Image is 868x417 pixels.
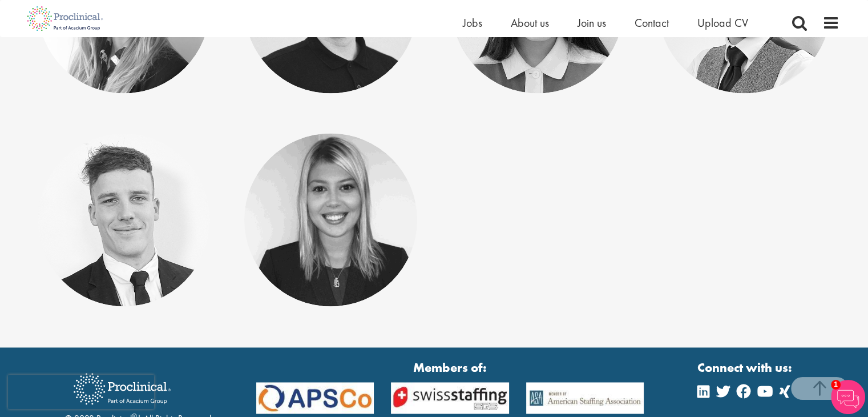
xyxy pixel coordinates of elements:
[831,380,865,414] img: Chatbot
[831,380,841,390] span: 1
[518,382,653,414] img: APSCo
[8,375,154,409] iframe: reCAPTCHA
[511,15,549,30] a: About us
[578,15,606,30] a: Join us
[65,365,179,412] img: Proclinical Recruitment
[697,15,748,30] a: Upload CV
[248,382,383,414] img: APSCo
[463,15,482,30] a: Jobs
[697,359,794,376] strong: Connect with us:
[635,15,669,30] a: Contact
[382,382,518,414] img: APSCo
[256,359,644,376] strong: Members of:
